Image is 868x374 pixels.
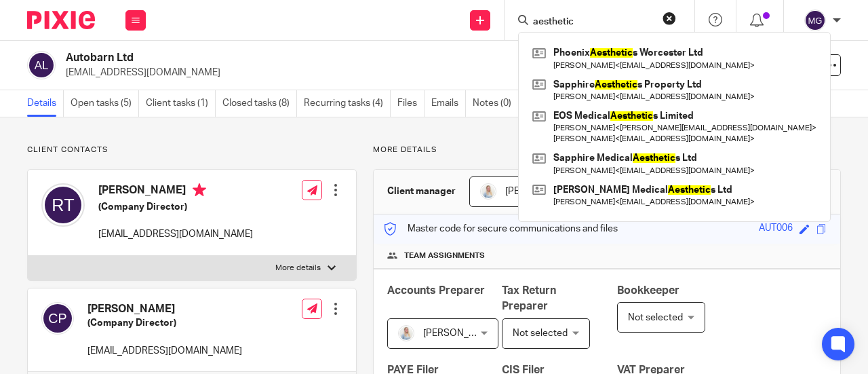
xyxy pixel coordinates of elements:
a: Recurring tasks (4) [304,90,391,117]
img: Pixie [27,11,95,29]
h4: [PERSON_NAME] [87,302,242,316]
img: MC_T&CO_Headshots-25.jpg [398,325,414,341]
button: Clear [663,12,676,25]
p: Master code for secure communications and files [384,222,618,236]
h2: Autobarn Ltd [66,51,538,65]
a: Notes (0) [473,90,519,117]
i: Primary [193,183,206,197]
img: svg%3E [804,10,826,31]
p: [EMAIL_ADDRESS][DOMAIN_NAME] [87,344,242,358]
h4: [PERSON_NAME] [98,183,253,200]
img: svg%3E [41,302,74,335]
p: [EMAIL_ADDRESS][DOMAIN_NAME] [98,227,253,241]
span: Not selected [628,313,683,322]
span: Accounts Preparer [387,285,485,296]
a: Client tasks (1) [146,90,216,117]
a: Closed tasks (8) [222,90,297,117]
p: More details [373,145,841,155]
span: Team assignments [404,250,485,261]
a: Details [27,90,64,117]
a: Emails [431,90,466,117]
img: svg%3E [27,51,56,79]
h5: (Company Director) [98,200,253,214]
div: AUT006 [759,221,793,237]
p: [EMAIL_ADDRESS][DOMAIN_NAME] [66,66,656,79]
span: Tax Return Preparer [502,285,556,312]
p: More details [275,263,321,274]
span: Bookkeeper [617,285,679,296]
img: MC_T&CO_Headshots-25.jpg [480,183,496,200]
span: [PERSON_NAME] [505,187,580,196]
h5: (Company Director) [87,316,242,330]
a: Files [397,90,425,117]
input: Search [532,16,654,29]
span: [PERSON_NAME] [423,329,498,338]
span: Not selected [513,329,568,338]
h3: Client manager [387,185,456,198]
a: Open tasks (5) [71,90,139,117]
p: Client contacts [27,145,357,155]
img: svg%3E [41,183,85,227]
